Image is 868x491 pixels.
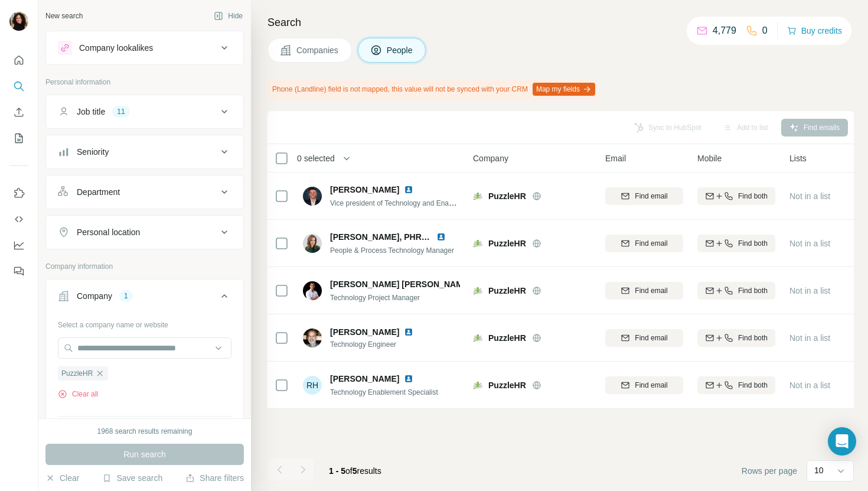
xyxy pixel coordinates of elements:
[185,472,244,484] button: Share filters
[789,239,830,248] span: Not in a list
[473,286,482,295] img: Logo of PuzzleHR
[697,152,722,164] span: Mobile
[330,278,471,290] span: [PERSON_NAME] [PERSON_NAME]
[9,102,28,123] button: Enrich CSV
[330,198,474,207] span: Vice president of Technology and Enablement
[330,373,399,385] span: [PERSON_NAME]
[345,466,353,476] span: of
[330,294,420,302] span: Technology Project Manager
[488,379,526,391] span: PuzzleHR
[45,11,83,21] div: New search
[303,281,322,300] img: Avatar
[738,191,768,201] span: Find both
[738,285,768,296] span: Find both
[205,7,251,25] button: Hide
[79,42,153,54] div: Company lookalikes
[303,376,322,395] div: RH
[9,128,28,149] button: My lists
[77,226,140,238] div: Personal location
[9,209,28,230] button: Use Surfe API
[404,185,413,194] img: LinkedIn logo
[296,44,340,56] span: Companies
[303,234,322,253] img: Avatar
[738,238,768,249] span: Find both
[46,138,243,166] button: Seniority
[58,315,231,330] div: Select a company name or website
[77,146,109,158] div: Seniority
[789,286,830,295] span: Not in a list
[742,465,797,477] span: Rows per page
[473,381,482,390] img: Logo of PuzzleHR
[97,426,192,437] div: 1968 search results remaining
[488,190,526,202] span: PuzzleHR
[473,333,482,343] img: Logo of PuzzleHR
[330,388,438,396] span: Technology Enablement Specialist
[46,97,243,126] button: Job title11
[789,333,830,343] span: Not in a list
[436,232,446,242] img: LinkedIn logo
[61,368,93,379] span: PuzzleHR
[787,22,842,39] button: Buy credits
[9,76,28,97] button: Search
[329,466,381,476] span: results
[635,380,667,391] span: Find email
[102,472,162,484] button: Save search
[387,44,414,56] span: People
[828,427,856,456] div: Open Intercom Messenger
[738,380,768,391] span: Find both
[9,12,28,31] img: Avatar
[297,152,335,164] span: 0 selected
[112,106,129,117] div: 11
[635,238,667,249] span: Find email
[697,376,775,394] button: Find both
[697,187,775,205] button: Find both
[605,187,683,205] button: Find email
[533,83,595,96] button: Map my fields
[77,186,120,198] div: Department
[77,290,112,302] div: Company
[330,184,399,196] span: [PERSON_NAME]
[119,291,133,301] div: 1
[762,24,768,38] p: 0
[488,285,526,297] span: PuzzleHR
[45,472,79,484] button: Clear
[46,34,243,62] button: Company lookalikes
[789,152,807,164] span: Lists
[46,282,243,315] button: Company1
[46,218,243,246] button: Personal location
[303,187,322,206] img: Avatar
[473,191,482,201] img: Logo of PuzzleHR
[330,246,454,255] span: People & Process Technology Manager
[789,191,830,201] span: Not in a list
[789,381,830,390] span: Not in a list
[267,14,854,31] h4: Search
[45,261,244,272] p: Company information
[9,183,28,204] button: Use Surfe on LinkedIn
[697,235,775,252] button: Find both
[635,191,667,201] span: Find email
[303,329,322,347] img: Avatar
[330,339,428,350] span: Technology Engineer
[473,152,508,164] span: Company
[9,261,28,282] button: Feedback
[329,466,345,476] span: 1 - 5
[814,464,824,476] p: 10
[605,376,683,394] button: Find email
[635,333,667,343] span: Find email
[46,178,243,206] button: Department
[605,235,683,252] button: Find email
[77,106,105,118] div: Job title
[738,333,768,343] span: Find both
[330,232,445,242] span: [PERSON_NAME], PHR, MBA
[267,79,598,99] div: Phone (Landline) field is not mapped, this value will not be synced with your CRM
[9,50,28,71] button: Quick start
[697,282,775,300] button: Find both
[404,374,413,383] img: LinkedIn logo
[605,152,626,164] span: Email
[330,326,399,338] span: [PERSON_NAME]
[605,282,683,300] button: Find email
[488,332,526,344] span: PuzzleHR
[45,77,244,87] p: Personal information
[605,329,683,347] button: Find email
[635,285,667,296] span: Find email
